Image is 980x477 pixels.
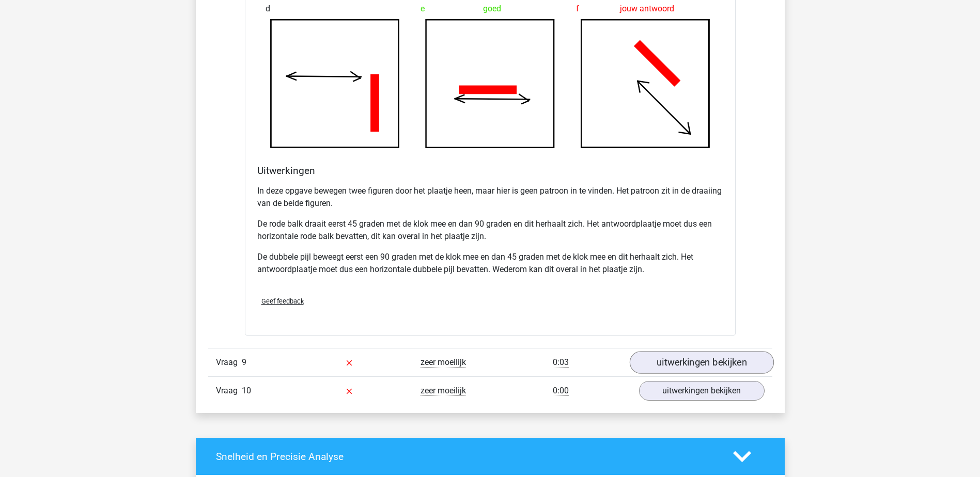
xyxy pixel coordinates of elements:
[553,386,569,396] span: 0:00
[257,251,723,276] p: De dubbele pijl beweegt eerst een 90 graden met de klok mee en dan 45 graden met de klok mee en d...
[261,297,304,305] span: Geef feedback
[242,386,251,395] span: 10
[257,185,723,210] p: In deze opgave bewegen twee figuren door het plaatje heen, maar hier is geen patroon in te vinden...
[421,386,466,396] span: zeer moeilijk
[639,381,765,401] a: uitwerkingen bekijken
[257,165,723,177] h4: Uitwerkingen
[257,218,723,243] p: De rode balk draait eerst 45 graden met de klok mee en dan 90 graden en dit herhaalt zich. Het an...
[216,451,718,463] h4: Snelheid en Precisie Analyse
[216,385,242,397] span: Vraag
[216,356,242,369] span: Vraag
[421,357,466,368] span: zeer moeilijk
[629,351,773,374] a: uitwerkingen bekijken
[553,357,569,368] span: 0:03
[242,357,246,367] span: 9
